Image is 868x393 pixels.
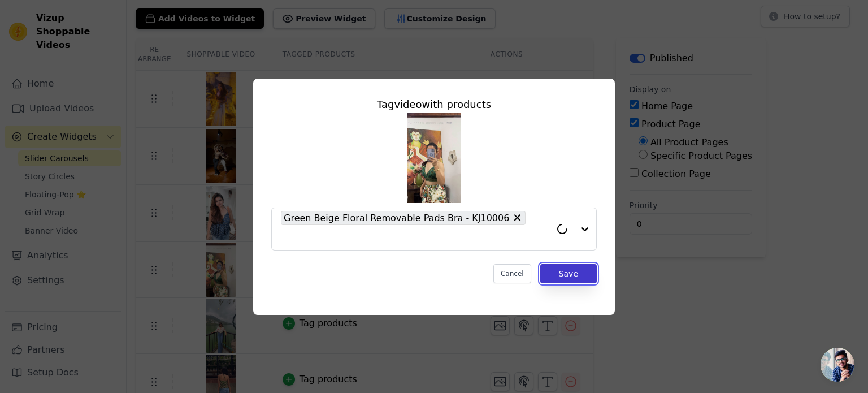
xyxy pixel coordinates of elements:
[271,97,597,113] div: Tag video with products
[540,264,597,283] button: Save
[284,211,509,225] span: Green Beige Floral Removable Pads Bra - KJ10006
[407,113,461,203] img: reel-preview-1803ce.myshopify.com-3698087556478516189_38501921886.jpeg
[821,348,854,382] a: Open chat
[493,264,531,283] button: Cancel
